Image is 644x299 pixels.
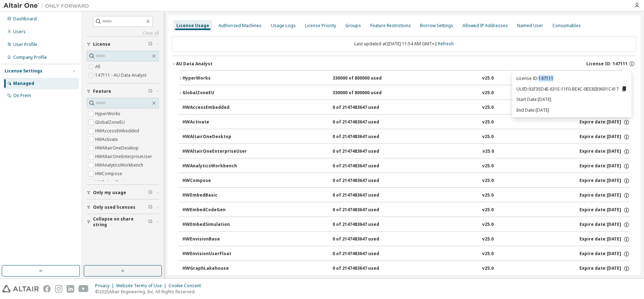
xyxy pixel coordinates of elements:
[87,30,159,36] a: Clear all
[482,178,494,184] div: v25.0
[438,41,454,47] a: Refresh
[87,199,159,215] button: Only used licenses
[95,135,119,144] label: HWActivate
[182,232,630,247] button: HWEnvisionBase0 of 2147483647 usedv25.0Expire date:[DATE]
[333,90,397,96] div: 330000 of 800000 used
[95,144,140,152] label: HWAltairOneDesktop
[516,75,627,81] p: License ID: 147111
[182,188,630,203] button: HWEmbedBasic0 of 2147483647 usedv25.0Expire date:[DATE]
[482,222,494,228] div: v25.0
[482,192,494,199] div: v25.0
[579,134,630,140] div: Expire date: [DATE]
[579,207,630,213] div: Expire date: [DATE]
[87,83,159,99] button: Feature
[305,23,336,29] div: License Priority
[13,81,34,86] div: Managed
[2,285,39,293] img: altair_logo.svg
[93,190,126,196] span: Only my usage
[579,222,630,228] div: Expire date: [DATE]
[333,236,397,243] div: 0 of 2147483647 used
[182,75,247,82] div: HyperWorks
[482,134,494,140] div: v25.0
[182,178,247,184] div: HWCompose
[333,148,397,155] div: 0 of 2147483647 used
[148,41,153,47] span: Clear filter
[333,163,397,169] div: 0 of 2147483647 used
[182,202,630,218] button: HWEmbedCodeGen0 of 2147483647 usedv25.0Expire date:[DATE]
[482,90,494,96] div: v25.0
[482,236,494,243] div: v25.0
[93,41,110,47] span: License
[13,42,37,47] div: User Profile
[95,118,126,127] label: GlobalZoneEU
[516,107,627,113] p: End Date: [DATE]
[176,61,212,67] div: AU Data Analyst
[169,283,205,289] div: Cookie Consent
[95,152,154,161] label: HWAltairOneEnterpriseUser
[95,127,140,135] label: HWAccessEmbedded
[182,251,247,257] div: HWEnvisionUserFloat
[218,23,262,29] div: Authorized Machines
[95,283,116,289] div: Privacy
[67,285,74,293] img: linkedin.svg
[579,251,630,257] div: Expire date: [DATE]
[552,23,581,29] div: Consumables
[87,36,159,52] button: License
[182,90,247,96] div: GlobalZoneEU
[333,251,397,257] div: 0 of 2147483647 used
[93,204,135,210] span: Only used licenses
[482,265,494,272] div: v25.0
[13,55,47,60] div: Company Profile
[178,71,630,86] button: HyperWorks330000 of 800000 usedv25.0Expire date:[DATE]
[182,144,630,159] button: HWAltairOneEnterpriseUser0 of 2147483647 usedv25.0Expire date:[DATE]
[333,178,397,184] div: 0 of 2147483647 used
[370,23,411,29] div: Feature Restrictions
[182,134,247,140] div: HWAltairOneDesktop
[95,289,205,295] p: © 2025 Altair Engineering, Inc. All Rights Reserved.
[95,110,122,118] label: HyperWorks
[93,216,148,228] span: Collapse on share string
[148,204,153,210] span: Clear filter
[182,192,247,199] div: HWEmbedBasic
[182,119,247,126] div: HWActivate
[516,86,627,92] p: UUID: 92F35D4E-631E-11F0-BE4C-0E53EB9931C417
[176,23,209,29] div: License Usage
[182,148,247,155] div: HWAltairOneEnterpriseUser
[579,163,630,169] div: Expire date: [DATE]
[579,178,630,184] div: Expire date: [DATE]
[579,119,630,126] div: Expire date: [DATE]
[333,207,397,213] div: 0 of 2147483647 used
[333,222,397,228] div: 0 of 2147483647 used
[482,163,494,169] div: v25.0
[182,265,247,272] div: HWGraphLakehouse
[420,23,453,29] div: Borrow Settings
[95,178,129,187] label: HWEmbedBasic
[13,93,31,98] div: On Prem
[482,105,494,111] div: v25.0
[333,105,397,111] div: 0 of 2147483647 used
[182,236,247,243] div: HWEnvisionBase
[182,246,630,262] button: HWEnvisionUserFloat0 of 2147483647 usedv25.0Expire date:[DATE]
[87,214,159,230] button: Collapse on share string
[333,119,397,126] div: 0 of 2147483647 used
[586,61,628,67] span: License ID: 147111
[55,285,62,293] img: instagram.svg
[172,56,636,72] button: AU Data AnalystLicense ID: 147111
[116,283,169,289] div: Website Terms of Use
[182,158,630,174] button: HWAnalyticsWorkbench0 of 2147483647 usedv25.0Expire date:[DATE]
[182,129,630,145] button: HWAltairOneDesktop0 of 2147483647 usedv25.0Expire date:[DATE]
[172,36,636,51] div: Last updated at: [DATE] 11:54 AM GMT+2
[148,219,153,225] span: Clear filter
[517,23,543,29] div: Named User
[95,169,124,178] label: HWCompose
[333,265,397,272] div: 0 of 2147483647 used
[579,148,630,155] div: Expire date: [DATE]
[13,29,26,35] div: Users
[345,23,361,29] div: Groups
[182,217,630,233] button: HWEmbedSimulation0 of 2147483647 usedv25.0Expire date:[DATE]
[182,115,630,130] button: HWActivate0 of 2147483647 usedv25.0Expire date:[DATE]
[182,222,247,228] div: HWEmbedSimulation
[579,192,630,199] div: Expire date: [DATE]
[95,161,145,169] label: HWAnalyticsWorkbench
[516,96,627,102] p: Start Date: [DATE]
